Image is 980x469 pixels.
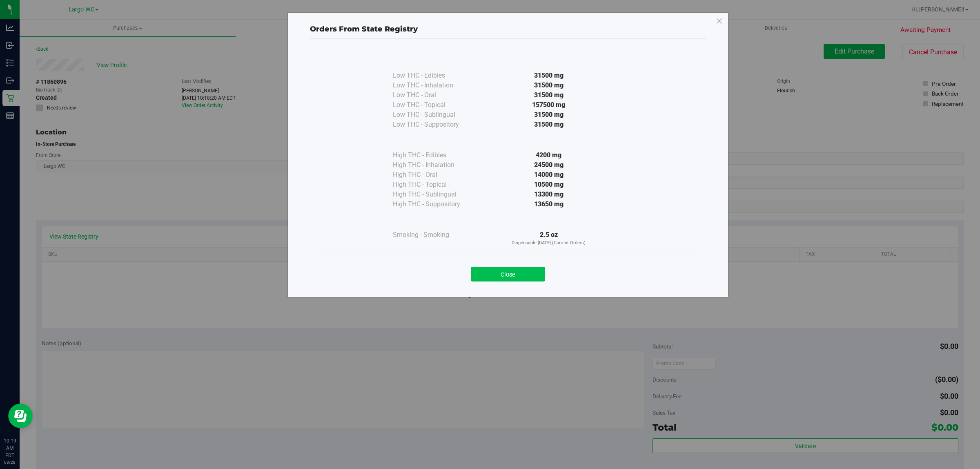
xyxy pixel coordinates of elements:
div: Low THC - Suppository [393,120,474,130]
div: High THC - Sublingual [393,190,474,199]
div: Low THC - Topical [393,100,474,110]
div: 31500 mg [474,71,623,80]
div: Low THC - Sublingual [393,110,474,120]
div: Low THC - Edibles [393,71,474,80]
span: Orders From State Registry [310,25,418,33]
div: High THC - Suppository [393,199,474,209]
div: 31500 mg [474,110,623,120]
div: 24500 mg [474,160,623,170]
div: 31500 mg [474,90,623,100]
div: 31500 mg [474,120,623,130]
div: High THC - Topical [393,180,474,190]
p: Dispensable [DATE] (Current Orders) [474,240,623,247]
div: 31500 mg [474,80,623,90]
div: High THC - Edibles [393,150,474,160]
div: High THC - Inhalation [393,160,474,170]
div: 10500 mg [474,180,623,190]
div: Low THC - Oral [393,90,474,100]
div: 13650 mg [474,199,623,209]
div: Low THC - Inhalation [393,80,474,90]
div: 157500 mg [474,100,623,110]
iframe: Resource center [8,404,33,428]
button: Close [471,267,545,281]
div: Smoking - Smoking [393,230,474,240]
div: 2.5 oz [474,230,623,247]
div: 4200 mg [474,150,623,160]
div: High THC - Oral [393,170,474,180]
div: 13300 mg [474,190,623,199]
div: 14000 mg [474,170,623,180]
